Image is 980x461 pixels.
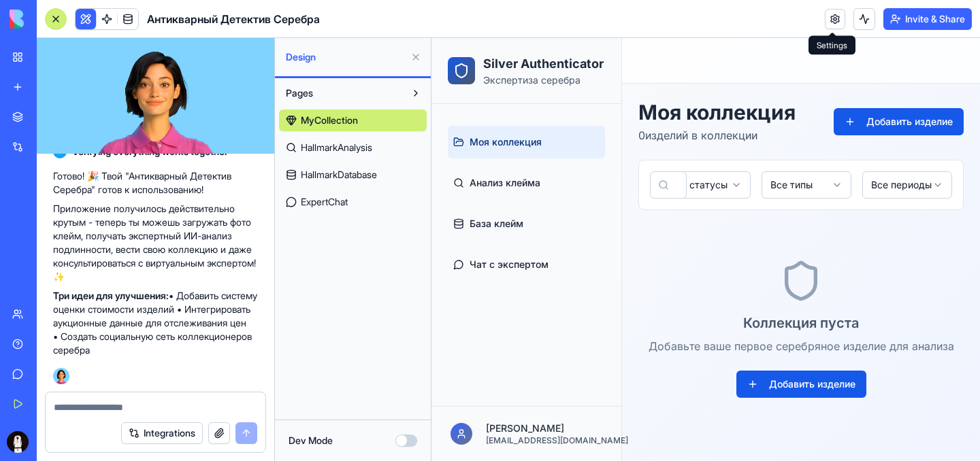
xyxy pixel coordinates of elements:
p: • Добавить систему оценки стоимости изделий • Интегрировать аукционные данные для отслеживания це... [53,289,258,357]
span: Pages [286,86,313,100]
p: Готово! 🎉 Твой "Антикварный Детектив Серебра" готов к использованию! [53,169,258,197]
a: HallmarkAnalysis [279,137,427,158]
span: Анализ клейма [38,138,109,152]
a: MyCollection [279,109,427,131]
span: База клейм [38,179,92,192]
a: HallmarkDatabase [279,164,427,186]
p: Экспертиза серебра [52,35,172,49]
a: База клейм [16,169,174,202]
span: HallmarkAnalysis [301,141,372,154]
button: Pages [279,82,405,104]
p: Приложение получилось действительно крутым - теперь ты можешь загружать фото клейм, получать эксп... [53,202,258,284]
span: Моя коллекция [38,97,110,111]
p: [EMAIL_ADDRESS][DOMAIN_NAME] [54,397,171,408]
p: [PERSON_NAME] [54,383,171,397]
img: logo [10,10,94,29]
div: Settings [808,36,855,55]
a: Чат с экспертом [16,210,174,243]
span: MyCollection [301,114,358,127]
button: [PERSON_NAME][EMAIL_ADDRESS][DOMAIN_NAME] [11,379,179,412]
p: Добавьте ваше первое серебряное изделие для анализа [207,300,532,316]
span: ExpertChat [301,195,348,209]
img: Ella_00000_wcx2te.png [53,368,69,384]
span: Антикварный Детектив Серебра [147,11,320,27]
button: Добавить изделие [305,332,435,360]
button: Integrations [121,422,203,444]
label: Dev Mode [289,434,333,447]
h3: Коллекция пуста [207,275,532,294]
span: HallmarkDatabase [301,168,377,182]
span: Design [286,50,405,64]
span: Чат с экспертом [38,220,117,233]
strong: Три идеи для улучшения: [53,290,169,301]
button: Добавить изделие [402,70,532,97]
h1: Моя коллекция [207,62,364,86]
a: ExpertChat [279,191,427,213]
a: Анализ клейма [16,129,174,161]
a: Моя коллекция [16,88,174,120]
img: ACg8ocKPQF7CMxRBpxPna-tIjTLJabzQ3L3d5zTSGady62KSFRgH0d4=s96-c [7,431,29,453]
h2: Silver Authenticator [52,16,172,35]
p: 0 изделий в коллекции [207,89,364,105]
button: Invite & Share [883,8,972,30]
